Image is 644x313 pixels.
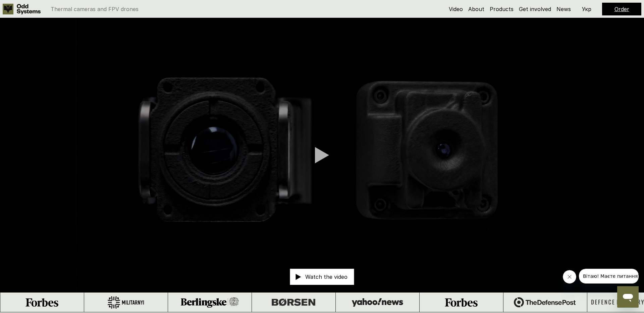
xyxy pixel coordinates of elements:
[449,6,463,12] a: Video
[490,6,514,12] a: Products
[563,270,576,284] iframe: Close message
[617,286,639,308] iframe: Button to launch messaging window
[51,6,139,12] p: Thermal cameras and FPV drones
[579,269,639,284] iframe: Message from company
[614,6,629,12] a: Order
[582,6,591,12] p: Укр
[305,274,347,279] p: Watch the video
[4,5,61,10] span: Вітаю! Маєте питання?
[519,6,551,12] a: Get involved
[468,6,484,12] a: About
[556,6,571,12] a: News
